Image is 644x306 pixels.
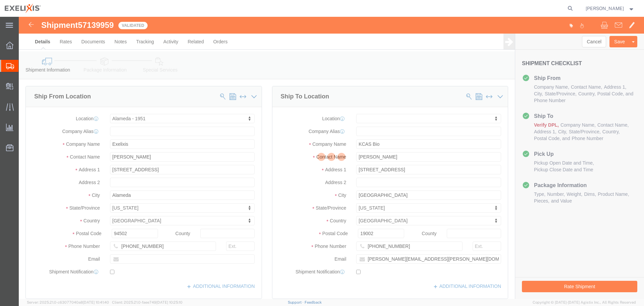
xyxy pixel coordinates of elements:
[83,300,109,304] span: [DATE] 10:41:40
[305,300,322,304] a: Feedback
[288,300,305,304] a: Support
[156,300,182,304] span: [DATE] 10:25:10
[533,300,636,305] span: Copyright © [DATE]-[DATE] Agistix Inc., All Rights Reserved
[586,5,624,12] span: Shaheed Mohammed
[585,4,635,12] button: [PERSON_NAME]
[5,3,41,13] img: logo
[112,300,182,304] span: Client: 2025.21.0-faee749
[27,300,109,304] span: Server: 2025.21.0-c63077040a8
